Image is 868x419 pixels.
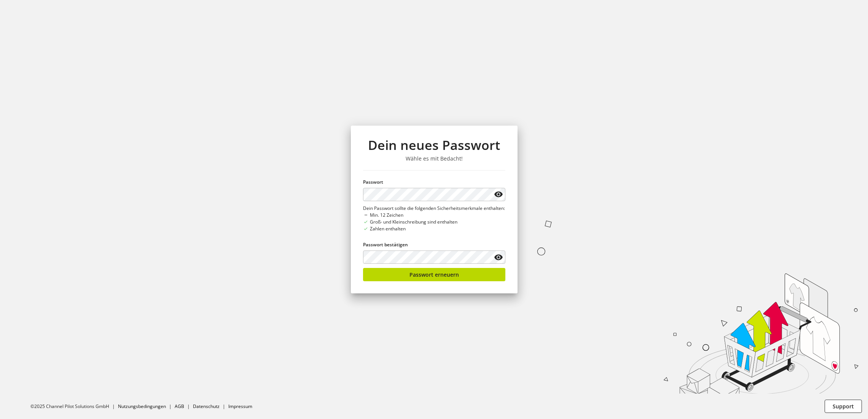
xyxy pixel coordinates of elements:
[228,403,252,410] a: Impressum
[363,225,505,232] li: Zahlen enthalten
[363,138,505,152] h1: Dein neues Passwort
[363,205,505,212] p: Dein Passwort sollte die folgenden Sicherheitsmerkmale enthalten:
[363,219,505,225] li: Groß- und Kleinschreibung sind enthalten
[193,403,220,410] a: Datenschutz
[363,155,505,162] h3: Wähle es mit Bedacht!
[363,268,505,281] button: Passwort erneuern
[833,402,854,410] span: Support
[825,400,862,413] button: Support
[175,403,184,410] a: AGB
[363,212,505,219] li: Min. 12 Zeichen
[363,241,408,248] span: Passwort bestätigen
[30,403,118,410] li: ©2025 Channel Pilot Solutions GmbH
[363,179,383,185] span: Passwort
[118,403,166,410] a: Nutzungsbedingungen
[409,271,459,279] span: Passwort erneuern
